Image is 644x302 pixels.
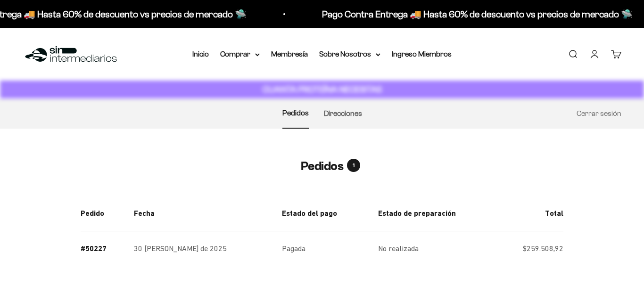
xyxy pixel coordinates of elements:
th: Estado del pago [274,196,371,231]
th: Fecha [126,196,274,231]
td: #50227 [81,231,126,266]
a: Pedidos [282,109,309,117]
h1: Pedidos [301,159,343,173]
a: Cerrar sesión [577,109,621,117]
a: Ingreso Miembros [392,50,452,58]
summary: Sobre Nosotros [319,48,380,60]
th: Pedido [81,196,126,231]
td: 30 [PERSON_NAME] de 2025 [126,231,274,266]
a: Membresía [271,50,308,58]
td: Pagada [274,231,371,266]
p: Pago Contra Entrega 🚚 Hasta 60% de descuento vs precios de mercado 🛸 [322,7,633,22]
th: Estado de preparación [371,196,498,231]
strong: CUANTA PROTEÍNA NECESITAS [263,84,382,94]
span: 1 [347,159,360,172]
a: Direcciones [324,109,362,117]
a: Inicio [192,50,209,58]
td: $259.508,92 [497,231,563,266]
summary: Comprar [220,48,260,60]
th: Total [497,196,563,231]
td: No realizada [371,231,498,266]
